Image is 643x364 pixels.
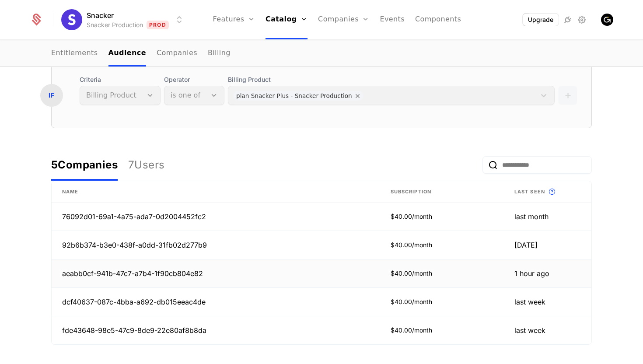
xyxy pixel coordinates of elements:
[504,231,591,259] td: [DATE]
[51,41,592,66] nav: Main
[157,41,197,66] a: Companies
[128,158,164,172] div: 7 Users
[514,188,545,196] span: Last seen
[52,316,380,344] td: fde43648-98e5-47c9-8de9-22e80af8b8da
[52,231,380,259] td: 92b6b374-b3e0-438f-a0dd-31fb02d277b9
[563,14,573,25] a: Integrations
[40,84,63,107] div: IF
[51,41,98,66] a: Entitlements
[504,288,591,316] td: last week
[601,14,613,26] img: Shelby Stephens
[61,9,82,30] img: Snacker
[504,316,591,344] td: last week
[51,158,118,172] div: 5 Companies
[601,14,613,26] button: Open user button
[52,288,380,316] td: dcf40637-087c-4bba-a692-db015eeac4de
[87,10,114,21] span: Snacker
[504,203,591,231] td: last month
[164,75,224,84] span: Operator
[52,181,380,203] th: Name
[228,75,555,84] span: Billing Product
[108,41,147,66] a: Audience
[523,14,559,26] button: Upgrade
[577,14,587,25] a: Settings
[52,203,380,231] td: 76092d01-69a1-4a75-ada7-0d2004452fc2
[391,241,493,249] div: $40.00/month
[380,181,504,203] th: Subscription
[52,259,380,288] td: aeabb0cf-941b-47c7-a7b4-1f90cb804e82
[64,10,185,29] button: Select environment
[208,41,231,66] a: Billing
[51,149,164,181] div: ariaLabel
[87,21,143,29] div: Snacker Production
[504,259,591,288] td: 1 hour ago
[391,269,493,278] div: $40.00/month
[391,326,493,335] div: $40.00/month
[80,75,161,84] span: Criteria
[391,297,493,306] div: $40.00/month
[147,21,169,29] span: Prod
[391,212,493,221] div: $40.00/month
[51,41,231,66] ul: Choose Sub Page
